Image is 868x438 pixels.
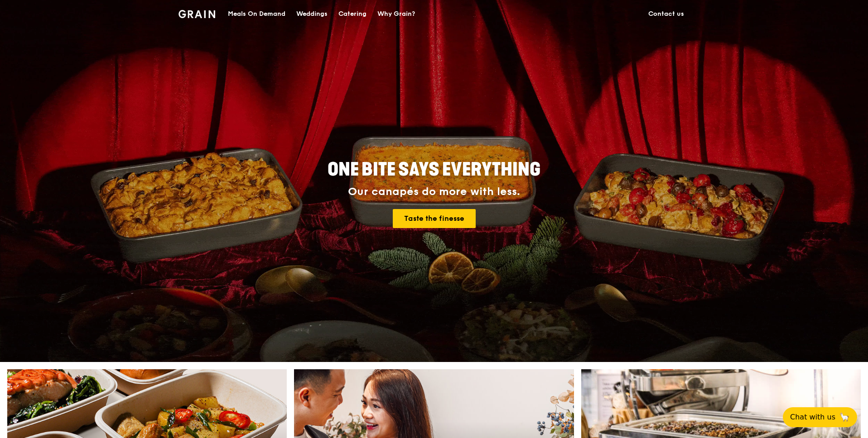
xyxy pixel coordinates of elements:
[328,159,540,181] span: ONE BITE SAYS EVERYTHING
[839,412,850,423] span: 🦙
[291,0,333,28] a: Weddings
[393,209,476,228] a: Taste the finesse
[333,0,372,28] a: Catering
[338,0,366,28] div: Catering
[178,10,215,18] img: Grain
[783,407,857,427] button: Chat with us🦙
[643,0,690,28] a: Contact us
[377,0,415,28] div: Why Grain?
[372,0,420,28] a: Why Grain?
[790,412,835,423] span: Chat with us
[271,186,597,198] div: Our canapés do more with less.
[296,0,328,28] div: Weddings
[228,0,285,28] div: Meals On Demand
